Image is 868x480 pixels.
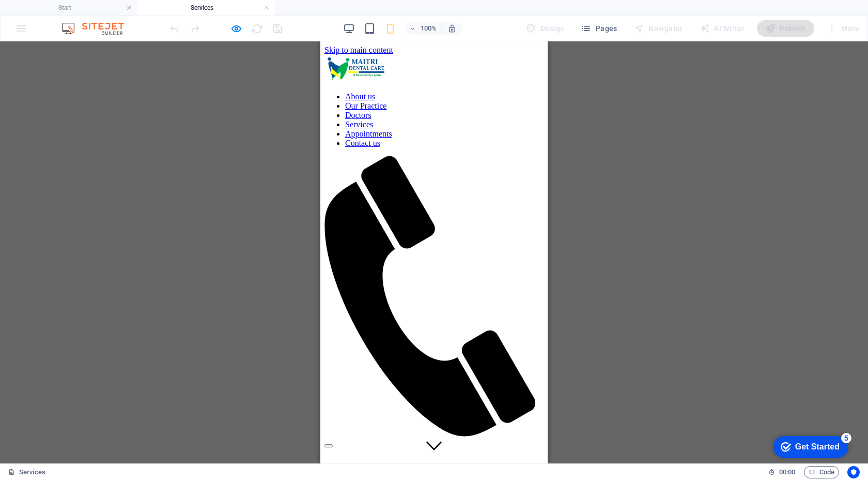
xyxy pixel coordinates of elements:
button: Pages [577,20,621,37]
img: Editor Logo [59,22,137,35]
h6: Session time [768,466,796,478]
div: 5 [76,2,87,12]
span: Code [809,466,834,478]
span: Pages [581,23,617,34]
div: Get Started 5 items remaining, 0% complete [8,5,84,27]
button: Code [804,466,839,478]
i: On resize automatically adjust zoom level to fit chosen device. [447,24,457,33]
span: 00 00 [779,466,795,478]
h4: Services [137,2,275,13]
div: Get Started [30,11,75,21]
button: Usercentrics [847,466,860,478]
div: Design (Ctrl+Alt+Y) [522,20,569,37]
a: Skip to main content [4,4,73,13]
span: : [786,468,788,476]
h6: 100% [421,22,437,35]
button: 100% [405,22,442,35]
a: Click to cancel selection. Double-click to open Pages [8,466,45,478]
